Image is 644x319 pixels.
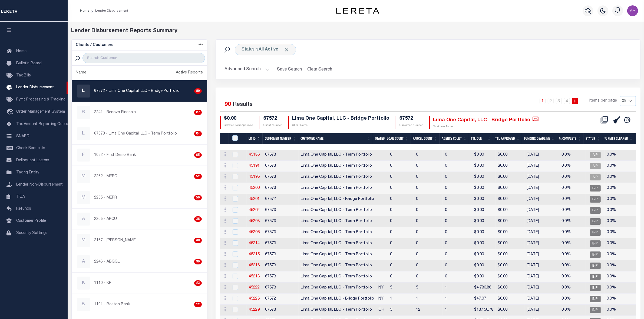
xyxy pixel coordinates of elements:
[496,238,524,249] td: $0.00
[559,294,586,305] td: 0.0%
[388,194,414,205] td: 0
[292,116,389,122] h4: Lima One Capital, LLC - Bridge Portfolio
[472,260,496,271] td: $0.00
[235,44,296,55] div: Status is
[414,150,443,161] td: 0
[590,196,601,203] span: BIP
[590,285,601,291] span: BIP
[605,216,637,227] td: 0.0%
[224,102,231,108] span: 90
[590,185,601,192] span: BIP
[299,271,376,283] td: Lima One Capital, LLC - Term Portfolio
[414,216,443,227] td: 0
[249,241,260,245] a: 45214
[605,227,637,238] td: 0.0%
[72,251,207,272] a: A2246 - ABGGL30
[16,134,29,138] span: SNAPQ
[299,194,376,205] td: Lima One Capital, LLC - Bridge Portfolio
[263,271,299,283] td: 67573
[590,207,601,214] span: BIP
[443,305,472,316] td: 1
[94,174,117,179] p: 2262 - MERC
[224,116,253,122] h4: $0.00
[72,102,207,123] a: R2241 - Renovo Financial87
[399,116,423,122] h4: 67572
[72,273,207,294] a: K1110 - KF23
[411,133,440,144] th: Parcel Count: activate to sort column ascending
[6,109,15,116] i: travel_explore
[414,227,443,238] td: 0
[249,208,260,212] a: 45202
[249,275,260,278] a: 45218
[292,123,389,127] p: Client Name
[496,216,524,227] td: $0.00
[82,53,205,63] input: Search Customer
[605,183,637,194] td: 0.0%
[559,161,586,172] td: 0.0%
[94,302,130,307] p: 1101 - Boston Bank
[16,110,65,114] span: Order Management System
[590,263,601,269] span: BIP
[443,161,472,172] td: 0
[548,98,554,104] a: 2
[414,305,443,316] td: 12
[388,161,414,172] td: 0
[524,305,559,316] td: [DATE]
[443,150,472,161] td: 0
[524,283,559,294] td: [DATE]
[249,164,260,168] a: 45191
[496,283,524,294] td: $0.00
[496,294,524,305] td: $0.00
[16,159,49,162] span: Delinquent Letters
[524,216,559,227] td: [DATE]
[263,260,299,271] td: 67573
[376,294,388,305] td: NY
[443,249,472,260] td: 0
[388,150,414,161] td: 0
[388,227,414,238] td: 0
[77,170,90,183] div: M
[16,74,31,78] span: Tax Bills
[496,161,524,172] td: $0.00
[524,150,559,161] td: [DATE]
[433,125,539,129] p: Customer Name
[94,131,177,137] p: 67573 - Lima One Capital, LLC - Term Portfolio
[246,133,263,144] th: LD ID: activate to sort column descending
[443,294,472,305] td: 1
[299,150,376,161] td: Lima One Capital, LLC - Term Portfolio
[249,153,260,157] a: 45186
[590,229,601,236] span: BIP
[388,271,414,283] td: 0
[559,238,586,249] td: 0.0%
[443,227,472,238] td: 0
[263,194,299,205] td: 67572
[556,98,562,104] a: 3
[94,110,137,115] p: 2241 - Renovo Financial
[299,161,376,172] td: Lima One Capital, LLC - Term Portfolio
[414,283,443,294] td: 5
[524,161,559,172] td: [DATE]
[263,116,282,122] h4: 67572
[605,238,637,249] td: 0.0%
[72,166,207,187] a: M2262 - MERC52
[80,9,89,12] a: Home
[376,305,388,316] td: OH
[559,305,586,316] td: 0.0%
[443,172,472,183] td: 0
[249,186,260,190] a: 45200
[472,305,496,316] td: $13,156.78
[94,238,137,243] p: 2167 - [PERSON_NAME]
[94,280,111,286] p: 1110 - KF
[559,283,586,294] td: 0.0%
[299,249,376,260] td: Lima One Capital, LLC - Term Portfolio
[472,194,496,205] td: $0.00
[77,127,90,140] div: L
[77,106,90,119] div: R
[443,194,472,205] td: 0
[263,249,299,260] td: 67573
[194,110,202,115] div: 87
[414,249,443,260] td: 0
[299,294,376,305] td: Lima One Capital, LLC - Bridge Portfolio
[77,298,90,311] div: B
[77,277,90,290] div: K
